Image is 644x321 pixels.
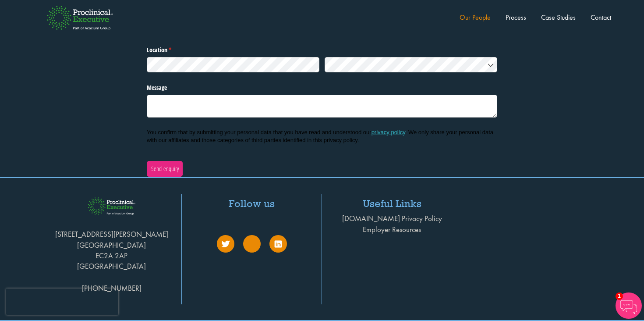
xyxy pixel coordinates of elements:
a: Process [506,13,526,22]
span: 1 [616,292,623,300]
p: You confirm that by submitting your personal data that you have read and understood our . We only... [147,128,497,144]
h4: Follow us [188,198,315,209]
input: Country [325,57,497,72]
button: Send enquiry [147,161,183,177]
label: Message [147,81,497,92]
a: Case Studies [541,13,576,22]
a: Employer Resources [363,225,421,234]
p: [STREET_ADDRESS][PERSON_NAME] [48,229,175,239]
iframe: reCAPTCHA [6,289,118,315]
p: [GEOGRAPHIC_DATA] [48,240,175,250]
a: [PHONE_NUMBER] [48,272,175,304]
a: [DOMAIN_NAME] [342,214,400,223]
p: EC2A 2AP [48,250,175,261]
a: Contact [591,13,611,22]
a: Our People [460,13,491,22]
a: Privacy Policy [402,214,442,223]
p: [GEOGRAPHIC_DATA] [48,261,175,271]
a: privacy policy [372,129,405,136]
img: Chatbot [616,292,642,319]
h4: Useful Links [329,198,455,209]
img: Proclinical Executive [84,194,139,218]
span: Send enquiry [151,164,179,174]
input: State / Province / Region [147,57,319,72]
legend: Location [147,43,497,54]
